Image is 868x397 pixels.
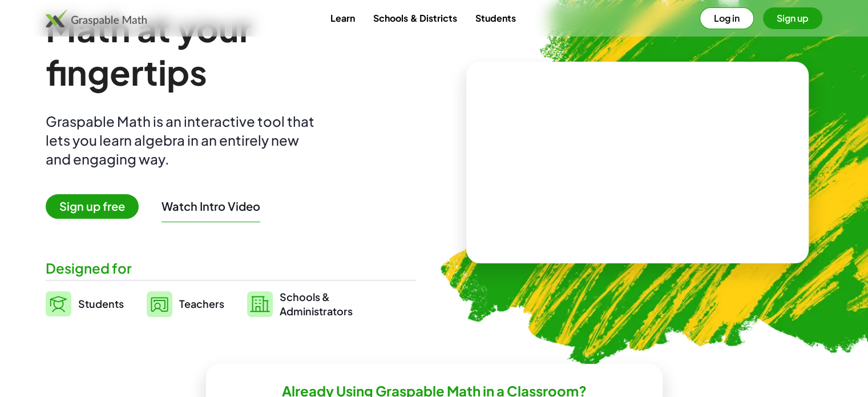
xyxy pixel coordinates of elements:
[247,291,273,317] img: svg%3e
[763,7,822,29] button: Sign up
[147,291,172,317] img: svg%3e
[247,290,353,318] a: Schools &Administrators
[321,7,364,29] a: Learn
[147,290,224,318] a: Teachers
[46,194,139,219] span: Sign up free
[179,297,224,310] span: Teachers
[162,199,260,214] button: Watch Intro Video
[280,290,353,318] span: Schools & Administrators
[552,120,723,206] video: What is this? This is dynamic math notation. Dynamic math notation plays a central role in how Gr...
[46,259,416,278] div: Designed for
[466,7,524,29] a: Students
[46,291,71,316] img: svg%3e
[700,7,754,29] button: Log in
[46,7,409,94] h1: Math at your fingertips
[364,7,466,29] a: Schools & Districts
[46,290,124,318] a: Students
[78,297,124,310] span: Students
[46,112,320,169] div: Graspable Math is an interactive tool that lets you learn algebra in an entirely new and engaging...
